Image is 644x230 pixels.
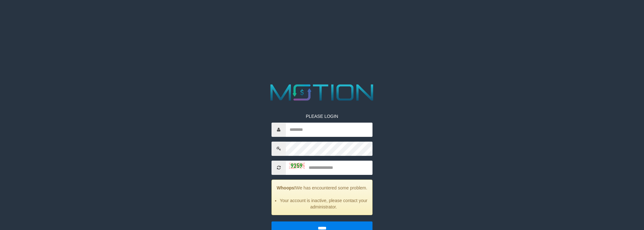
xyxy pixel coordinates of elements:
[272,113,372,119] p: PLEASE LOGIN
[266,81,379,104] img: MOTION_logo.png
[289,163,305,169] img: captcha
[280,197,367,210] li: Your account is inactive, please contact your administrator.
[277,185,296,190] strong: Whoops!
[272,180,372,215] div: We has encountered some problem.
